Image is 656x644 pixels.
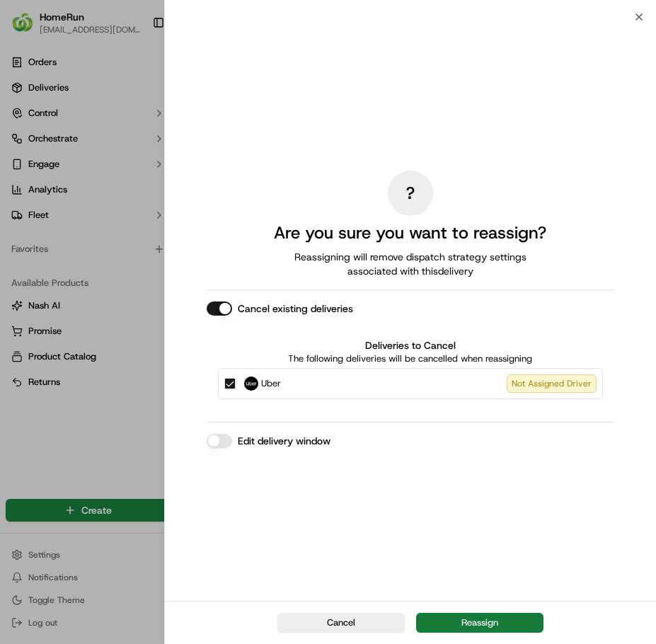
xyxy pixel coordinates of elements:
[277,613,405,633] button: Cancel
[274,222,546,244] h2: Are you sure you want to reassign?
[218,352,603,365] p: The following deliveries will be cancelled when reassigning
[275,250,546,278] span: Reassigning will remove dispatch strategy settings associated with this delivery
[388,171,433,216] div: ?
[244,376,258,391] img: Uber
[261,376,281,391] span: Uber
[218,338,603,352] label: Deliveries to Cancel
[238,434,330,448] label: Edit delivery window
[238,301,353,316] label: Cancel existing deliveries
[416,613,543,633] button: Reassign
